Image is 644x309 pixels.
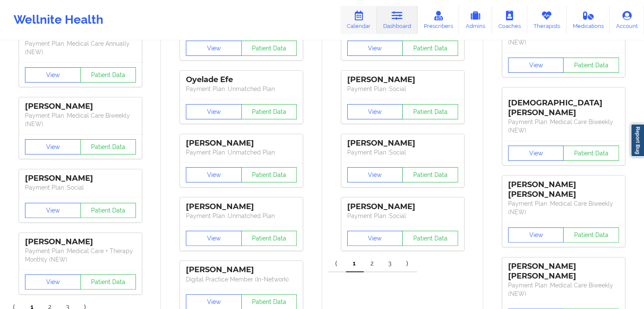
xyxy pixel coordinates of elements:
button: Patient Data [80,203,136,218]
div: [PERSON_NAME] [25,174,136,183]
a: Coaches [492,6,527,34]
div: [PERSON_NAME] [PERSON_NAME] [508,180,619,199]
a: Account [610,6,644,34]
div: [PERSON_NAME] [347,202,458,212]
button: Patient Data [402,231,458,246]
p: Payment Plan : Medical Care Biweekly (NEW) [25,111,136,128]
p: Payment Plan : Social [347,148,458,157]
div: [PERSON_NAME] [186,202,297,212]
button: Patient Data [80,139,136,154]
div: Oyelade Efe [186,75,297,85]
button: Patient Data [241,231,297,246]
button: View [186,231,242,246]
a: Next item [399,255,417,272]
div: [PERSON_NAME] [25,237,136,247]
button: View [347,231,403,246]
div: [PERSON_NAME] [PERSON_NAME] [508,262,619,281]
button: View [25,203,81,218]
p: Payment Plan : Unmatched Plan [186,85,297,93]
p: Payment Plan : Medical Care Biweekly (NEW) [508,281,619,298]
p: Payment Plan : Medical Care Biweekly (NEW) [508,118,619,135]
p: Digital Practice Member (In-Network) [186,275,297,284]
button: Patient Data [402,104,458,119]
button: View [186,167,242,182]
button: Patient Data [241,41,297,56]
div: [PERSON_NAME] [186,265,297,275]
button: Patient Data [563,146,619,161]
button: Patient Data [241,167,297,182]
p: Payment Plan : Medical Care Biweekly (NEW) [508,199,619,216]
div: [PERSON_NAME] [25,102,136,111]
button: Patient Data [563,58,619,73]
button: Patient Data [80,67,136,83]
button: View [347,41,403,56]
div: [PERSON_NAME] [347,138,458,148]
a: Report Bug [630,124,644,157]
button: View [25,274,81,290]
button: Patient Data [241,104,297,119]
a: 1 [346,255,364,272]
p: Payment Plan : Unmatched Plan [186,148,297,157]
button: Patient Data [563,227,619,243]
a: Previous item [328,255,346,272]
a: Medications [567,6,610,34]
a: Prescribers [417,6,459,34]
div: [DEMOGRAPHIC_DATA][PERSON_NAME] [508,92,619,118]
button: View [508,227,564,243]
p: Payment Plan : Unmatched Plan [186,212,297,220]
a: Dashboard [377,6,417,34]
button: View [508,146,564,161]
button: View [186,41,242,56]
p: Payment Plan : Social [347,212,458,220]
a: Therapists [527,6,567,34]
button: Patient Data [80,274,136,290]
p: Payment Plan : Medical Care Annually (NEW) [25,39,136,56]
button: View [25,139,81,154]
p: Payment Plan : Medical Care + Therapy Monthly (NEW) [25,247,136,264]
button: View [347,167,403,182]
button: Patient Data [402,167,458,182]
a: Admins [459,6,492,34]
div: [PERSON_NAME] [347,75,458,85]
button: View [186,104,242,119]
a: Calendar [340,6,377,34]
div: Pagination Navigation [328,255,417,272]
button: View [347,104,403,119]
button: View [508,58,564,73]
button: Patient Data [402,41,458,56]
div: [PERSON_NAME] [186,138,297,148]
button: View [25,67,81,83]
a: 2 [364,255,381,272]
p: Payment Plan : Social [347,85,458,93]
p: Payment Plan : Social [25,183,136,192]
a: 3 [381,255,399,272]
